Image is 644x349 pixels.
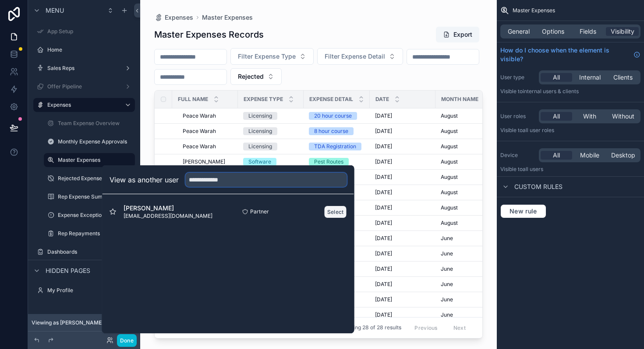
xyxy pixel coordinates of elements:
a: August [441,204,496,211]
a: Licensing [243,112,298,120]
a: Rejected Expenses [44,171,135,185]
button: Select Button [317,48,403,65]
a: [DATE] [375,220,430,227]
h2: View as another user [110,174,179,185]
label: User type [500,74,535,81]
a: August [441,128,496,135]
span: [DATE] [375,158,392,165]
span: Menu [46,6,64,15]
a: [DATE] [375,158,430,165]
a: June [441,265,496,272]
a: August [441,112,496,119]
a: June [441,296,496,303]
span: Internal users & clients [523,88,579,94]
label: App Setup [47,28,133,35]
a: My Profile [33,283,135,297]
a: Peace Warah [183,128,233,135]
a: Team Expense Overview [44,116,135,130]
span: [PERSON_NAME] [183,158,225,165]
div: TDA Registration [314,143,356,150]
div: Licensing [248,127,272,135]
span: August [441,112,458,119]
h1: Master Expenses Records [154,28,264,41]
span: [DATE] [375,128,392,135]
label: My Profile [47,287,133,294]
span: Visibility [611,27,634,36]
button: Export [436,27,479,42]
span: Filter Expense Detail [325,52,385,61]
a: App Setup [33,24,135,38]
a: Licensing [243,127,298,135]
span: How do I choose when the element is visible? [500,46,630,63]
span: Without [612,112,634,121]
span: Rejected [238,72,264,81]
a: June [441,281,496,288]
a: Offer Pipeline [33,80,135,94]
span: Peace Warah [183,143,216,150]
span: Expenses [165,13,193,22]
p: Visible to [500,166,640,173]
span: [DATE] [375,174,392,181]
a: August [441,174,496,181]
div: 8 hour course [314,127,348,135]
span: Internal [579,73,601,82]
a: Licensing [243,143,298,150]
span: August [441,174,458,181]
a: [DATE] [375,128,430,135]
a: [DATE] [375,143,430,150]
a: Master Expenses [202,13,253,22]
a: August [441,143,496,150]
a: [DATE] [375,174,430,181]
a: [DATE] [375,296,430,303]
p: Visible to [500,127,640,134]
a: June [441,311,496,318]
span: [EMAIL_ADDRESS][DOMAIN_NAME] [124,213,212,220]
a: [DATE] [375,250,430,257]
span: Mobile [580,151,599,160]
span: August [441,204,458,211]
label: Device [500,152,535,159]
span: August [441,158,458,165]
span: All [553,73,560,82]
span: New rule [506,207,541,215]
a: Sales Reps [33,61,135,75]
a: [DATE] [375,281,430,288]
span: June [441,250,453,257]
button: Select Button [230,68,282,85]
a: 8 hour course [309,127,364,135]
span: all users [523,166,543,172]
a: [PERSON_NAME] [183,158,233,165]
span: With [583,112,596,121]
span: [DATE] [375,189,392,196]
div: Licensing [248,143,272,150]
a: Software [243,158,298,166]
span: Fields [580,27,596,36]
span: [DATE] [375,311,392,318]
label: Sales Reps [47,65,121,72]
a: [DATE] [375,265,430,272]
button: New rule [500,204,546,218]
span: Custom rules [514,182,563,191]
label: Rep Repayments [58,230,133,237]
span: Filter Expense Type [238,52,296,61]
a: Expenses [154,13,193,22]
a: 20 hour course [309,112,364,120]
label: Expense Exceptions [58,212,133,219]
span: Partner [250,208,269,215]
div: Licensing [248,112,272,120]
label: Master Expenses [58,157,130,164]
span: Showing 28 of 28 results [340,325,401,332]
a: Monthly Expense Approvals [44,135,135,149]
a: Home [33,43,135,57]
label: Offer Pipeline [47,83,121,90]
a: [DATE] [375,311,430,318]
div: Software [248,158,271,166]
a: Expense Exceptions [44,208,135,222]
span: [PERSON_NAME] [124,204,212,213]
a: Rep Expense Summaries [44,190,135,204]
a: June [441,235,496,242]
span: Desktop [611,151,635,160]
span: June [441,311,453,318]
label: Team Expense Overview [58,120,133,127]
